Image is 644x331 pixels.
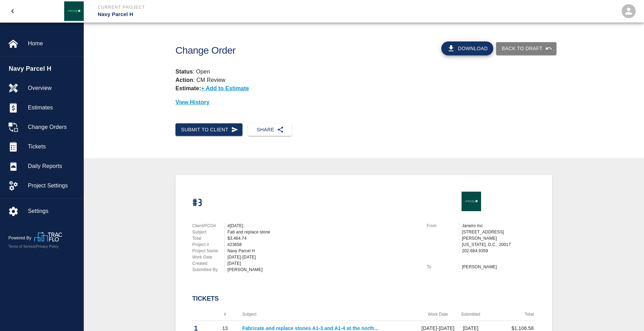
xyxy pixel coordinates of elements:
[175,98,552,107] p: View History
[458,308,483,321] th: Submitted
[192,235,224,241] p: Total
[28,207,78,215] span: Settings
[175,68,552,76] p: : Open
[192,241,224,248] p: Project #
[98,4,360,10] p: Current Project
[462,248,536,254] p: 202.684.9359
[462,192,481,211] img: Janeiro Inc
[462,223,536,229] p: Janeiro Inc
[248,123,292,136] button: Share
[462,264,536,270] p: [PERSON_NAME]
[201,85,249,91] p: + Add to Estimate
[427,223,459,229] p: From
[64,1,84,21] img: Janeiro Inc
[175,85,201,91] strong: Estimate:
[227,229,418,235] div: Fab and replace stone
[227,235,418,241] div: $3,464.74
[462,229,536,248] p: [STREET_ADDRESS][PERSON_NAME] [US_STATE], D.C. 20017
[227,267,418,273] div: [PERSON_NAME]
[4,3,21,20] button: open drawer
[192,295,536,303] h2: Tickets
[227,260,418,267] div: [DATE]
[28,39,78,48] span: Home
[210,308,240,321] th: #
[98,10,360,18] p: Navy Parcel H
[28,84,78,92] span: Overview
[441,41,494,55] button: Download
[192,254,224,260] p: Work Date
[192,260,224,267] p: Created
[35,245,36,248] span: |
[427,264,459,270] p: To
[227,248,418,254] div: Navy Parcel H
[175,123,242,136] button: Submit to Client
[240,308,418,321] th: Subject
[28,182,78,190] span: Project Settings
[175,76,552,84] p: : CM Review
[483,308,536,321] th: Total
[192,223,224,229] p: Client/PCO#
[227,254,418,260] div: [DATE]-[DATE]
[192,248,224,254] p: Project Name
[28,162,78,170] span: Daily Reports
[175,69,193,75] strong: Status
[36,245,59,248] a: Privacy Policy
[418,308,458,321] th: Work Date
[242,325,378,331] a: Fabricate and replace stones A1-3 and A1-4 at the north...
[28,143,78,151] span: Tickets
[227,223,418,229] div: #[DATE]
[227,241,418,248] div: #23658
[609,298,644,331] iframe: Chat Widget
[192,197,202,209] h1: #3
[9,64,80,74] span: Navy Parcel H
[28,123,78,131] span: Change Orders
[496,42,556,55] button: Back to Draft
[34,232,62,241] img: TracFlo
[175,45,393,56] h1: Change Order
[192,267,224,273] p: Submitted By
[175,77,193,83] strong: Action
[28,103,78,112] span: Estimates
[8,245,35,248] a: Terms of Service
[8,235,34,241] p: Powered By
[192,229,224,235] p: Subject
